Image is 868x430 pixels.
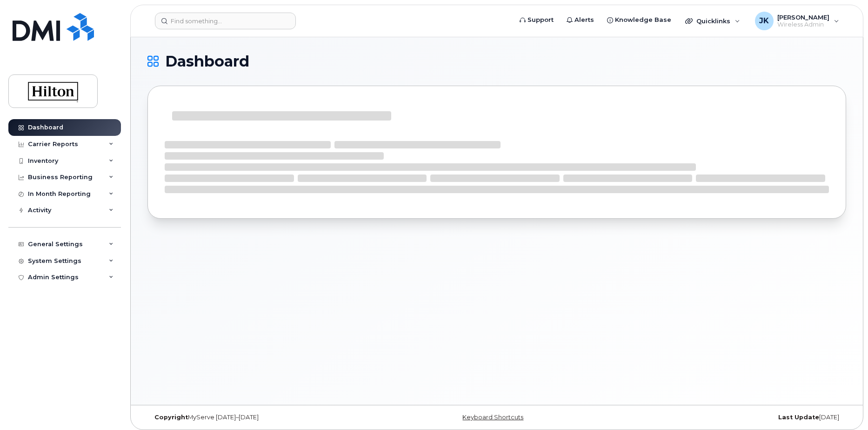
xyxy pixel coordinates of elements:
a: Keyboard Shortcuts [462,414,523,421]
div: MyServe [DATE]–[DATE] [147,414,381,421]
strong: Last Update [778,414,819,421]
div: [DATE] [613,414,846,421]
strong: Copyright [154,414,188,421]
span: Dashboard [165,54,249,68]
